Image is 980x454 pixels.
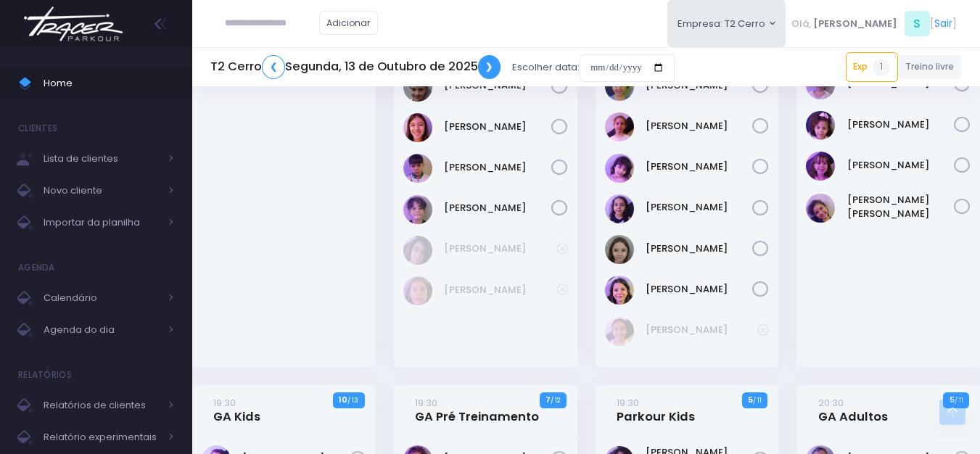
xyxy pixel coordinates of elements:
small: / 11 [753,396,762,405]
img: Pedro Moreno [403,73,432,102]
img: Theo Cabral [403,154,432,183]
span: Relatório experimentais [44,428,160,447]
small: 19:30 [213,396,236,410]
span: 1 [873,59,890,76]
a: [PERSON_NAME] [646,200,753,215]
small: 19:30 [617,396,639,410]
small: 19:30 [415,396,437,410]
span: S [905,11,930,36]
a: [PERSON_NAME] [847,158,955,173]
a: 19:30GA Kids [213,395,260,424]
a: ❮ [262,55,285,79]
span: Importar da planilha [44,213,160,232]
a: Treino livre [898,55,963,79]
span: Olá, [791,17,811,31]
a: Exp1 [846,52,898,81]
h4: Clientes [18,114,57,143]
img: Tito Machado Jones [403,276,432,305]
div: [ ] [786,7,962,40]
img: Benjamim Skromov [403,236,432,265]
a: [PERSON_NAME] [646,282,753,297]
small: 20:30 [818,396,844,410]
img: andre bernardes [403,195,432,224]
span: Novo cliente [44,181,160,200]
small: / 12 [551,396,560,405]
img: Isabela Vilas Boas Rocha [605,317,634,346]
img: Maria Olívia Assunção de Matoa [806,194,835,223]
img: Natalia Sportello [605,235,634,264]
strong: 5 [748,394,753,405]
img: Júlia Iervolino Pinheiro Ferreira [605,112,634,141]
span: Relatórios de clientes [44,396,160,415]
a: Adicionar [319,11,379,35]
strong: 5 [950,394,955,405]
h5: T2 Cerro Segunda, 13 de Outubro de 2025 [210,55,501,79]
a: [PERSON_NAME] [444,201,551,215]
img: Sofia Ladeira Pupo [403,113,432,142]
img: Maia Enohata [605,154,634,183]
a: [PERSON_NAME] [646,242,753,256]
a: 19:30Parkour Kids [617,395,695,424]
a: ❯ [478,55,501,79]
strong: 7 [545,394,551,405]
img: Maria Clara Gallo [806,152,835,181]
img: Manuela Carrascosa Vasco Gouveia [605,194,634,223]
div: Escolher data: [210,51,675,84]
a: [PERSON_NAME] [444,120,551,134]
a: 20:30GA Adultos [818,395,888,424]
span: Calendário [44,289,160,308]
a: [PERSON_NAME] [PERSON_NAME] [847,193,955,221]
a: [PERSON_NAME] [646,160,753,174]
span: [PERSON_NAME] [813,17,897,31]
small: / 13 [347,396,358,405]
img: Manuela Marqui Medeiros Gomes [806,111,835,140]
img: Sofia Grellet [605,276,634,305]
a: 19:30GA Pré Treinamento [415,395,539,424]
a: [PERSON_NAME] [646,323,758,337]
small: / 11 [955,396,963,405]
a: Sair [934,16,952,31]
strong: 10 [339,394,347,405]
span: Agenda do dia [44,321,160,339]
a: [PERSON_NAME] [847,117,955,132]
a: [PERSON_NAME] [444,160,551,175]
a: [PERSON_NAME] [646,119,753,133]
span: Home [44,74,174,93]
h4: Agenda [18,253,55,282]
h4: Relatórios [18,360,72,389]
a: [PERSON_NAME] [444,283,556,297]
span: Lista de clientes [44,149,160,168]
img: Isabel Silveira Chulam [605,72,634,101]
a: [PERSON_NAME] [444,242,556,256]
